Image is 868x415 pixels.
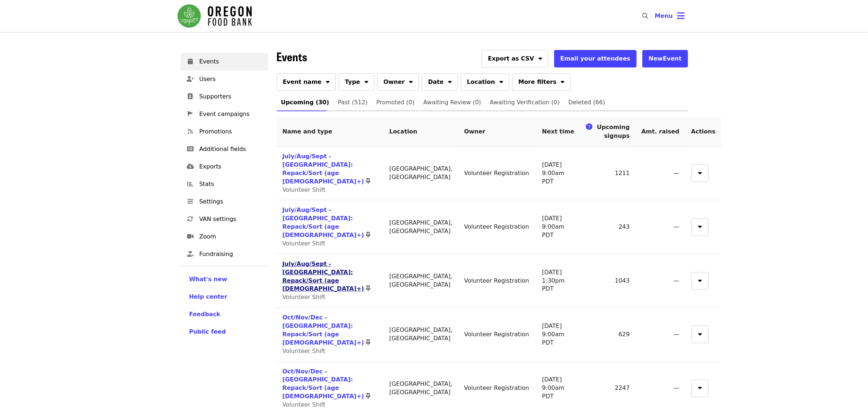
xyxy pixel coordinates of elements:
[384,78,405,86] span: Owner
[199,57,262,66] span: Events
[180,158,268,175] a: Exports
[199,75,262,84] span: Users
[199,127,262,136] span: Promotions
[586,169,630,178] div: 1211
[467,78,495,86] span: Location
[366,285,370,292] i: thumbtack icon
[187,233,194,240] i: video icon
[536,200,580,254] td: [DATE] 9:00am PDT
[199,92,262,101] span: Supporters
[376,97,414,108] span: Promoted (0)
[641,384,679,392] div: —
[536,147,580,200] td: [DATE] 9:00am PDT
[685,117,721,147] th: Actions
[518,78,556,86] span: More filters
[488,54,534,63] span: Export as CSV
[187,251,194,257] i: hand-holding-heart icon
[178,4,252,28] img: Oregon Food Bank - Home
[366,339,370,346] i: thumbtack icon
[188,216,194,222] i: sync icon
[586,123,592,131] i: question-circle icon
[199,162,262,171] span: Exports
[180,70,268,88] a: Users
[277,73,336,91] button: Event name
[384,117,458,147] th: Location
[188,110,193,117] i: pennant icon
[512,73,571,91] button: More filters
[180,123,268,140] a: Promotions
[339,73,374,91] button: Type
[458,254,536,308] td: Volunteer Registration
[568,97,605,108] span: Deleted (66)
[366,178,370,185] i: thumbtack icon
[283,240,326,247] span: Volunteer Shift
[199,145,262,154] span: Additional fields
[698,168,702,175] i: sort-down icon
[187,75,194,82] i: user-plus icon
[448,77,452,84] i: sort-down icon
[180,140,268,158] a: Additional fields
[180,105,268,123] a: Event campaigns
[180,193,268,210] a: Settings
[490,97,560,108] span: Awaiting Verification (0)
[199,197,262,206] span: Settings
[536,308,580,361] td: [DATE] 9:00am PDT
[389,165,452,182] div: [GEOGRAPHIC_DATA], [GEOGRAPHIC_DATA]
[698,383,702,390] i: sort-down icon
[366,232,370,238] i: thumbtack icon
[561,77,564,84] i: sort-down icon
[499,77,503,84] i: sort-down icon
[482,50,548,67] button: Export as CSV
[199,215,262,224] span: VAN settings
[564,94,610,111] a: Deleted (66)
[180,53,268,70] a: Events
[189,328,226,335] span: Public feed
[586,384,630,392] div: 2247
[180,88,268,105] a: Supporters
[283,294,326,300] span: Volunteer Shift
[428,78,444,86] span: Date
[597,124,630,139] span: Upcoming signups
[389,272,452,289] div: [GEOGRAPHIC_DATA], [GEOGRAPHIC_DATA]
[199,232,262,241] span: Zoom
[642,50,688,67] button: NewEvent
[486,94,564,111] a: Awaiting Verification (0)
[377,73,419,91] button: Owner
[586,330,630,339] div: 629
[538,54,542,61] i: sort-down icon
[334,94,372,111] a: Past (512)
[277,94,334,111] a: Upcoming (30)
[283,401,326,408] span: Volunteer Shift
[283,348,326,354] span: Volunteer Shift
[283,186,326,193] span: Volunteer Shift
[458,117,536,147] th: Owner
[458,147,536,200] td: Volunteer Registration
[649,7,691,25] button: Toggle account menu
[641,128,679,135] span: Amt. raised
[419,94,486,111] a: Awaiting Review (0)
[345,78,360,86] span: Type
[283,260,364,292] a: July/Aug/Sept - [GEOGRAPHIC_DATA]: Repack/Sort (age [DEMOGRAPHIC_DATA]+)
[180,210,268,228] a: VAN settings
[338,97,367,108] span: Past (512)
[641,223,679,231] div: —
[187,163,194,170] i: cloud-download icon
[189,292,259,301] a: Help center
[655,12,673,19] span: Menu
[698,276,702,283] i: sort-down icon
[653,7,658,25] input: Search
[554,50,637,67] button: Email your attendees
[283,314,364,346] a: Oct/Nov/Dec - [GEOGRAPHIC_DATA]: Repack/Sort (age [DEMOGRAPHIC_DATA]+)
[283,153,364,185] a: July/Aug/Sept - [GEOGRAPHIC_DATA]: Repack/Sort (age [DEMOGRAPHIC_DATA]+)
[641,277,679,285] div: —
[458,200,536,254] td: Volunteer Registration
[180,228,268,245] a: Zoom
[677,11,685,21] i: bars icon
[189,310,221,319] button: Feedback
[189,293,227,300] span: Help center
[187,146,194,152] i: list-alt icon
[389,326,452,343] div: [GEOGRAPHIC_DATA], [GEOGRAPHIC_DATA]
[586,223,630,231] div: 243
[283,78,322,86] span: Event name
[409,77,413,84] i: sort-down icon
